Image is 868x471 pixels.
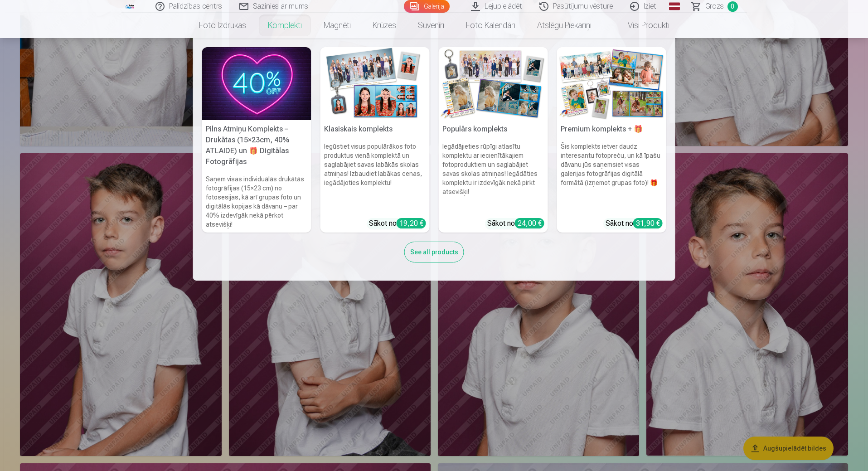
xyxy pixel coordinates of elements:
[397,218,426,228] div: 19,20 €
[515,218,544,228] div: 24,00 €
[404,247,464,256] a: See all products
[362,13,407,38] a: Krūzes
[125,4,135,9] img: /fa1
[320,120,430,138] h5: Klasiskais komplekts
[320,47,430,120] img: Klasiskais komplekts
[320,47,430,233] a: Klasiskais komplektsKlasiskais komplektsIegūstiet visus populārākos foto produktus vienā komplekt...
[257,13,313,38] a: Komplekti
[407,13,455,38] a: Suvenīri
[202,171,311,233] h6: Saņem visas individuālās drukātās fotogrāfijas (15×23 cm) no fotosesijas, kā arī grupas foto un d...
[202,47,311,120] img: Pilns Atmiņu Komplekts – Drukātas (15×23cm, 40% ATLAIDE) un 🎁 Digitālas Fotogrāfijas
[320,138,430,214] h6: Iegūstiet visus populārākos foto produktus vienā komplektā un saglabājiet savas labākās skolas at...
[188,13,257,38] a: Foto izdrukas
[369,218,426,229] div: Sākot no
[602,13,680,38] a: Visi produkti
[705,1,724,12] span: Grozs
[557,138,666,214] h6: Šis komplekts ietver daudz interesantu fotopreču, un kā īpašu dāvanu jūs saņemsiet visas galerija...
[404,242,464,262] div: See all products
[727,1,738,12] span: 0
[526,13,602,38] a: Atslēgu piekariņi
[557,47,666,233] a: Premium komplekts + 🎁 Premium komplekts + 🎁Šis komplekts ietver daudz interesantu fotopreču, un k...
[439,47,548,120] img: Populārs komplekts
[455,13,526,38] a: Foto kalendāri
[439,120,548,138] h5: Populārs komplekts
[557,47,666,120] img: Premium komplekts + 🎁
[633,218,663,228] div: 31,90 €
[313,13,362,38] a: Magnēti
[606,218,663,229] div: Sākot no
[557,120,666,138] h5: Premium komplekts + 🎁
[202,47,311,233] a: Pilns Atmiņu Komplekts – Drukātas (15×23cm, 40% ATLAIDE) un 🎁 Digitālas Fotogrāfijas Pilns Atmiņu...
[202,120,311,171] h5: Pilns Atmiņu Komplekts – Drukātas (15×23cm, 40% ATLAIDE) un 🎁 Digitālas Fotogrāfijas
[439,138,548,214] h6: Iegādājieties rūpīgi atlasītu komplektu ar iecienītākajiem fotoproduktiem un saglabājiet savas sk...
[487,218,544,229] div: Sākot no
[439,47,548,233] a: Populārs komplektsPopulārs komplektsIegādājieties rūpīgi atlasītu komplektu ar iecienītākajiem fo...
